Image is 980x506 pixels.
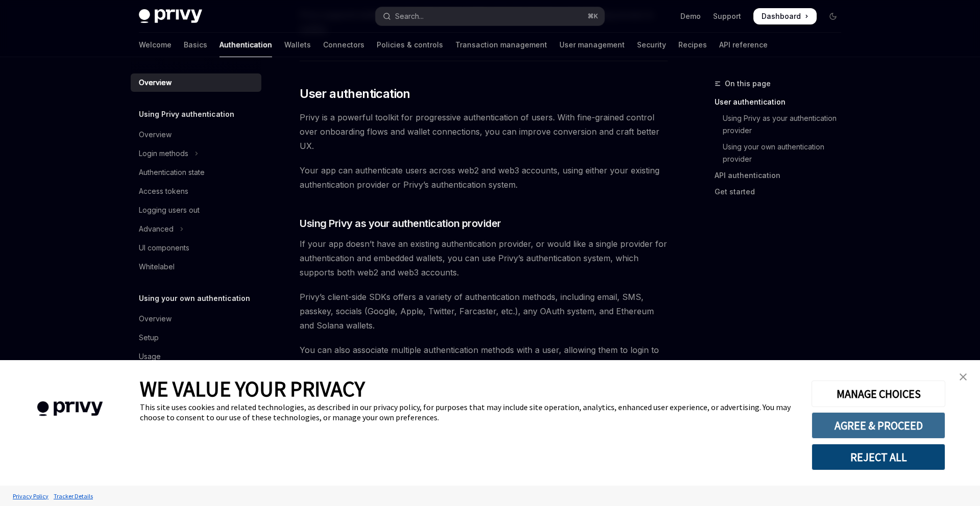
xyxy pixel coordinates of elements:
[139,332,159,344] div: Setup
[455,33,547,57] a: Transaction management
[812,381,945,407] button: MANAGE CHOICES
[131,239,261,257] a: UI components
[376,7,604,26] button: Open search
[131,347,261,366] a: Usage
[960,373,967,381] img: close banner
[559,33,625,57] a: User management
[377,33,443,57] a: Policies & controls
[131,201,261,219] a: Logging users out
[131,73,261,92] a: Overview
[812,412,945,439] button: AGREE & PROCEED
[715,167,849,184] a: API authentication
[715,184,849,200] a: Get started
[131,125,261,144] a: Overview
[139,292,250,305] h5: Using your own authentication
[300,110,668,153] span: Privy is a powerful toolkit for progressive authentication of users. With fine-grained control ov...
[131,220,261,238] button: Toggle Advanced section
[300,343,668,371] span: You can also associate multiple authentication methods with a user, allowing them to login to the...
[184,33,207,57] a: Basics
[10,487,51,505] a: Privacy Policy
[139,185,188,197] div: Access tokens
[131,163,261,182] a: Authentication state
[139,242,189,254] div: UI components
[139,166,205,179] div: Authentication state
[300,86,410,102] span: User authentication
[139,261,175,273] div: Whitelabel
[713,11,741,21] a: Support
[131,182,261,200] a: Access tokens
[139,147,188,160] div: Login methods
[139,33,171,57] a: Welcome
[715,110,849,139] a: Using Privy as your authentication provider
[131,144,261,163] button: Toggle Login methods section
[300,237,668,280] span: If your app doesn’t have an existing authentication provider, or would like a single provider for...
[219,33,272,57] a: Authentication
[300,163,668,192] span: Your app can authenticate users across web2 and web3 accounts, using either your existing authent...
[395,10,424,22] div: Search...
[680,11,701,21] a: Demo
[762,11,801,21] span: Dashboard
[284,33,311,57] a: Wallets
[323,33,364,57] a: Connectors
[139,9,202,23] img: dark logo
[637,33,666,57] a: Security
[300,216,501,231] span: Using Privy as your authentication provider
[715,94,849,110] a: User authentication
[953,367,973,387] a: close banner
[812,444,945,470] button: REJECT ALL
[140,402,796,422] div: This site uses cookies and related technologies, as described in our privacy policy, for purposes...
[131,310,261,328] a: Overview
[139,204,200,216] div: Logging users out
[139,313,171,325] div: Overview
[300,290,668,333] span: Privy’s client-side SDKs offers a variety of authentication methods, including email, SMS, passke...
[15,387,125,431] img: company logo
[139,350,161,363] div: Usage
[719,33,768,57] a: API reference
[753,8,817,24] a: Dashboard
[131,258,261,276] a: Whitelabel
[51,487,95,505] a: Tracker Details
[140,375,365,402] span: WE VALUE YOUR PRIVACY
[587,12,598,20] span: ⌘ K
[678,33,707,57] a: Recipes
[715,139,849,167] a: Using your own authentication provider
[139,108,234,120] h5: Using Privy authentication
[131,328,261,347] a: Setup
[139,129,171,141] div: Overview
[139,223,174,235] div: Advanced
[825,8,841,24] button: Toggle dark mode
[725,78,771,90] span: On this page
[139,77,171,89] div: Overview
